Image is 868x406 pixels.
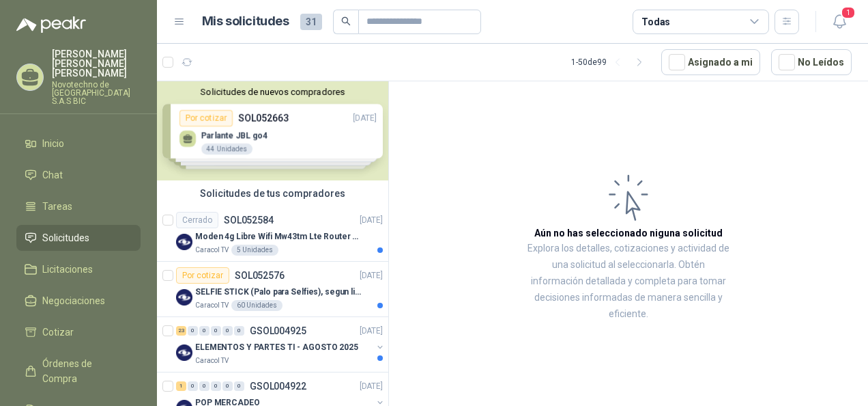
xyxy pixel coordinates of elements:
p: GSOL004925 [250,326,306,336]
span: 1 [841,6,856,19]
p: Caracol TV [195,300,229,311]
p: SOL052584 [224,215,274,225]
div: Solicitudes de nuevos compradoresPor cotizarSOL052663[DATE] Parlante JBL go444 UnidadesPor cotiza... [157,81,388,180]
span: Tareas [42,199,72,214]
a: Cotizar [16,319,141,345]
h3: Aún no has seleccionado niguna solicitud [534,226,723,241]
div: 0 [211,326,221,336]
a: 23 0 0 0 0 0 GSOL004925[DATE] Company LogoELEMENTOS Y PARTES TI - AGOSTO 2025Caracol TV [176,323,386,366]
div: 0 [211,381,221,391]
a: CerradoSOL052584[DATE] Company LogoModen 4g Libre Wifi Mw43tm Lte Router Móvil Internet 5ghzCarac... [157,206,388,262]
button: 1 [827,10,852,34]
div: 0 [234,326,244,336]
p: [DATE] [360,214,383,227]
span: 31 [300,14,322,30]
span: Inicio [42,136,64,151]
span: search [341,16,351,26]
div: 0 [188,326,198,336]
button: No Leídos [771,49,852,75]
div: 0 [199,326,209,336]
div: Todas [641,14,670,29]
a: Tareas [16,193,141,219]
a: Chat [16,162,141,188]
img: Company Logo [176,234,192,250]
div: 0 [222,381,233,391]
p: [PERSON_NAME] [PERSON_NAME] [PERSON_NAME] [52,49,141,78]
span: Chat [42,167,63,182]
p: [DATE] [360,380,383,393]
div: 1 [176,381,186,391]
p: SOL052576 [235,271,285,280]
img: Logo peakr [16,16,86,33]
div: 1 - 50 de 99 [571,51,650,73]
div: 0 [188,381,198,391]
p: [DATE] [360,269,383,282]
img: Company Logo [176,344,192,361]
p: SELFIE STICK (Palo para Selfies), segun link adjunto [195,286,365,299]
div: 0 [199,381,209,391]
p: Caracol TV [195,355,229,366]
span: Cotizar [42,325,74,340]
p: [DATE] [360,325,383,338]
button: Asignado a mi [661,49,760,75]
a: Negociaciones [16,288,141,314]
div: Cerrado [176,212,218,228]
span: Solicitudes [42,230,89,245]
a: Por cotizarSOL052576[DATE] Company LogoSELFIE STICK (Palo para Selfies), segun link adjuntoCaraco... [157,262,388,317]
span: Negociaciones [42,293,105,308]
p: Novotechno de [GEOGRAPHIC_DATA] S.A.S BIC [52,81,141,105]
a: Órdenes de Compra [16,351,141,392]
div: Solicitudes de tus compradores [157,180,388,206]
div: 60 Unidades [231,300,283,311]
p: ELEMENTOS Y PARTES TI - AGOSTO 2025 [195,341,358,354]
div: 0 [222,326,233,336]
span: Licitaciones [42,262,93,277]
p: Moden 4g Libre Wifi Mw43tm Lte Router Móvil Internet 5ghz [195,230,365,243]
img: Company Logo [176,289,192,306]
a: Inicio [16,131,141,157]
p: Caracol TV [195,245,229,256]
div: 5 Unidades [231,245,278,256]
div: 23 [176,326,186,336]
a: Licitaciones [16,256,141,282]
div: 0 [234,381,244,391]
p: GSOL004922 [250,381,306,391]
span: Órdenes de Compra [42,356,128,386]
p: Explora los detalles, cotizaciones y actividad de una solicitud al seleccionarla. Obtén informaci... [525,241,732,323]
button: Solicitudes de nuevos compradores [162,87,383,97]
a: Solicitudes [16,225,141,251]
h1: Mis solicitudes [202,12,289,31]
div: Por cotizar [176,267,229,284]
